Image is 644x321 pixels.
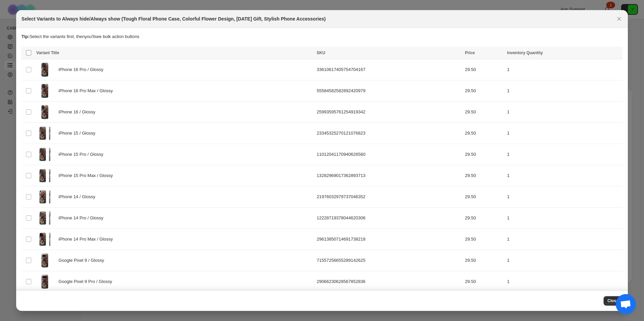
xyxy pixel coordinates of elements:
[59,172,117,179] span: iPhone 15 Pro Max / Glossy
[604,296,623,306] button: Close
[505,80,623,102] td: 1
[505,229,623,250] td: 1
[505,271,623,292] td: 1
[36,61,53,78] img: 9935892163135325327_2048.jpg
[59,130,99,137] span: iPhone 15 / Glossy
[315,208,463,229] td: 12228719378044620306
[59,193,99,200] span: iPhone 14 / Glossy
[59,66,107,73] span: iPhone 16 Pro / Glossy
[36,167,53,184] img: 11920870147237898700_2048.jpg
[59,236,117,243] span: iPhone 14 Pro Max / Glossy
[315,102,463,123] td: 25993595761254919342
[315,165,463,186] td: 13282969017362893713
[315,186,463,208] td: 21976032979737046352
[616,294,636,314] a: Open chat
[36,104,53,120] img: 17889613124958468440_2048.jpg
[505,208,623,229] td: 1
[463,271,505,292] td: 29.50
[505,123,623,144] td: 1
[463,186,505,208] td: 29.50
[59,87,117,94] span: iPhone 16 Pro Max / Glossy
[505,144,623,165] td: 1
[463,59,505,80] td: 29.50
[505,59,623,80] td: 1
[59,151,107,158] span: iPhone 15 Pro / Glossy
[22,15,326,22] h2: Select Variants to Always hide/Always show (Tough Floral Phone Case, Colorful Flower Design, [DAT...
[463,165,505,186] td: 29.50
[59,278,116,285] span: Google Pixel 9 Pro / Glossy
[315,250,463,271] td: 71557256655289142625
[465,50,475,55] span: Price
[614,14,624,24] button: Close
[36,82,53,99] img: 542939584914565133_2048.jpg
[505,102,623,123] td: 1
[36,146,53,163] img: 10815599992313396416_2048.jpg
[463,250,505,271] td: 29.50
[315,80,463,102] td: 55584582582892420979
[22,33,622,40] p: Select the variants first, then you'll see bulk action buttons
[463,144,505,165] td: 29.50
[59,215,107,221] span: iPhone 14 Pro / Glossy
[608,298,619,304] span: Close
[36,273,53,290] img: 14483763728699925355_2048.jpg
[36,210,53,226] img: 16874227419959965353_2048.jpg
[315,229,463,250] td: 29613850714691738218
[36,231,53,248] img: 9011670981446111763_2048.jpg
[505,250,623,271] td: 1
[315,144,463,165] td: 11012041170940626560
[463,229,505,250] td: 29.50
[463,123,505,144] td: 29.50
[315,59,463,80] td: 33610617405754704167
[315,271,463,292] td: 29066230628567852836
[22,34,30,39] strong: Tip:
[505,165,623,186] td: 1
[505,186,623,208] td: 1
[36,50,59,55] span: Variant Title
[36,125,53,142] img: 17202554338196108413_2048.jpg
[315,123,463,144] td: 23345325270121076823
[59,257,108,264] span: Google Pixel 9 / Glossy
[59,109,99,115] span: iPhone 16 / Glossy
[317,50,325,55] span: SKU
[36,252,53,269] img: 14451233887194093149_2048.jpg
[463,80,505,102] td: 29.50
[36,188,53,205] img: 8152128961597348654_2048.jpg
[507,50,543,55] span: Inventory Quantity
[463,208,505,229] td: 29.50
[463,102,505,123] td: 29.50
